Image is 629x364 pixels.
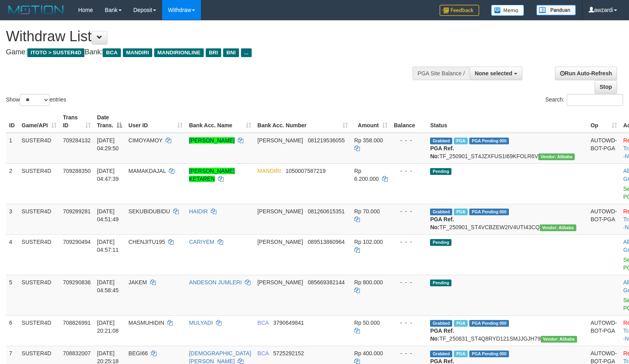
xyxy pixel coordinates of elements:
[258,350,269,356] span: BCA
[63,279,91,285] span: 709290836
[241,48,252,57] span: ...
[469,209,509,215] span: PGA Pending
[128,168,166,174] span: MAMAKDAJAL
[128,320,164,326] span: MASMUHIDIN
[19,234,60,275] td: SUSTER4D
[440,5,479,16] img: Feedback.jpg
[541,336,577,343] span: Vendor URL: https://settle4.1velocity.biz
[63,350,91,356] span: 708832007
[394,207,424,215] div: - - -
[394,278,424,286] div: - - -
[308,279,344,285] span: Copy 085669382144 to clipboard
[6,315,19,346] td: 6
[97,168,119,182] span: [DATE] 04:47:39
[427,110,587,133] th: Status
[125,110,186,133] th: User ID: activate to sort column ascending
[206,48,221,57] span: BRI
[394,167,424,175] div: - - -
[430,138,452,144] span: Grabbed
[97,137,119,151] span: [DATE] 04:29:50
[189,137,235,144] a: [PERSON_NAME]
[97,208,119,222] span: [DATE] 04:51:49
[19,133,60,164] td: SUSTER4D
[19,110,60,133] th: Game/API: activate to sort column ascending
[154,48,204,57] span: MANDIRIONLINE
[285,168,325,174] span: Copy 1050007587219 to clipboard
[430,320,452,327] span: Grabbed
[6,48,411,56] h4: Game: Bank:
[6,275,19,315] td: 5
[19,315,60,346] td: SUSTER4D
[6,133,19,164] td: 1
[19,163,60,204] td: SUSTER4D
[273,350,304,356] span: Copy 5725292152 to clipboard
[469,320,509,327] span: PGA Pending
[6,110,19,133] th: ID
[97,279,119,293] span: [DATE] 04:58:45
[273,320,304,326] span: Copy 3790649841 to clipboard
[555,67,617,80] a: Run Auto-Refresh
[308,137,344,144] span: Copy 081219536055 to clipboard
[394,238,424,246] div: - - -
[128,350,148,356] span: BEGI66
[186,110,254,133] th: Bank Acc. Name: activate to sort column ascending
[475,70,512,77] span: None selected
[354,137,383,144] span: Rp 358.000
[189,320,213,326] a: MULYADI
[94,110,125,133] th: Date Trans.: activate to sort column descending
[258,239,303,245] span: [PERSON_NAME]
[430,351,452,357] span: Grabbed
[540,224,576,231] span: Vendor URL: https://settle4.1velocity.biz
[19,275,60,315] td: SUSTER4D
[63,168,91,174] span: 709288350
[430,280,451,286] span: Pending
[189,239,214,245] a: CARIYEM
[430,209,452,215] span: Grabbed
[430,328,454,342] b: PGA Ref. No:
[536,5,576,15] img: panduan.png
[354,320,380,326] span: Rp 50.000
[427,133,587,164] td: TF_250901_ST4JZXFUS1I69KFOLR6V
[469,138,509,144] span: PGA Pending
[223,48,239,57] span: BNI
[391,110,427,133] th: Balance
[394,136,424,144] div: - - -
[595,80,617,94] a: Stop
[97,239,119,253] span: [DATE] 04:57:11
[6,4,66,16] img: MOTION_logo.png
[394,319,424,327] div: - - -
[430,239,451,246] span: Pending
[258,279,303,285] span: [PERSON_NAME]
[354,168,379,182] span: Rp 6.200.000
[354,350,383,356] span: Rp 400.000
[123,48,152,57] span: MANDIRI
[587,110,620,133] th: Op: activate to sort column ascending
[454,209,468,215] span: Marked by awzardi
[587,315,620,346] td: AUTOWD-BOT-PGA
[470,67,522,80] button: None selected
[427,315,587,346] td: TF_250831_ST4Q8RYD121SMJJGJH79
[491,5,524,16] img: Button%20Memo.svg
[189,168,235,182] a: [PERSON_NAME] KETAREN
[63,208,91,215] span: 709289281
[454,351,468,357] span: Marked by awzren
[394,349,424,357] div: - - -
[128,239,165,245] span: CHENJITU195
[258,320,269,326] span: BCA
[413,67,470,80] div: PGA Site Balance /
[454,138,468,144] span: Marked by awzardi
[63,239,91,245] span: 709290494
[538,153,575,160] span: Vendor URL: https://settle4.1velocity.biz
[103,48,120,57] span: BCA
[354,239,383,245] span: Rp 102.000
[258,137,303,144] span: [PERSON_NAME]
[567,94,623,106] input: Search:
[189,279,242,285] a: ANDESON JUMLERI
[430,145,454,159] b: PGA Ref. No:
[6,234,19,275] td: 4
[128,279,147,285] span: JAKEM
[354,208,380,215] span: Rp 70.000
[6,204,19,234] td: 3
[427,204,587,234] td: TF_250901_ST4VCBZEW2IV4UTI43CQ
[128,208,170,215] span: SEKUBIDUBIDU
